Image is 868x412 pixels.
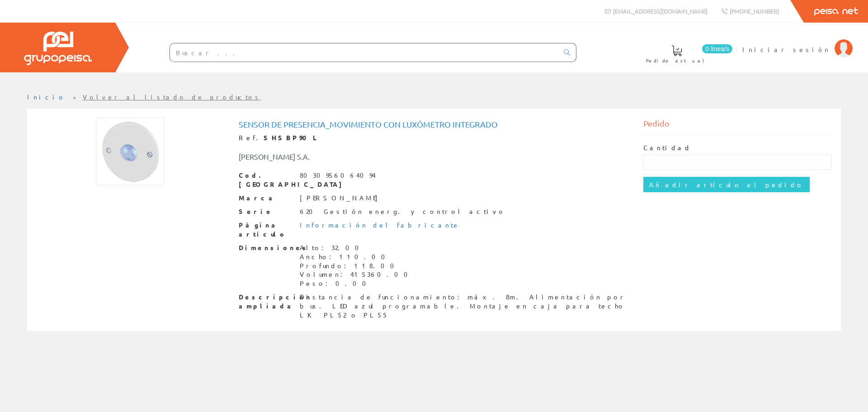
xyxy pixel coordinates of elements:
[300,279,413,288] div: Peso: 0.00
[300,171,376,180] div: 8030956064094
[300,293,630,320] div: Distancia de funcionamiento: máx. 8m. Alimentación por bus. LED azul programable. Montaje en caja...
[730,7,779,15] span: [PHONE_NUMBER]
[170,43,558,62] input: Buscar ...
[239,194,293,203] span: Marca
[83,93,261,101] a: Volver al listado de productos
[300,207,505,216] div: 620 Gestión energ. y control activo
[300,261,413,270] div: Profundo: 118.00
[239,171,293,189] span: Cod. [GEOGRAPHIC_DATA]
[300,252,413,261] div: Ancho: 110.00
[232,152,468,162] div: [PERSON_NAME] S.A.
[24,32,92,65] img: Grupo Peisa
[742,45,830,54] span: Iniciar sesión
[264,133,321,142] strong: SHSBP90L
[300,243,413,252] div: Alto: 32.00
[239,120,630,129] h1: Sensor de presencia_movimiento con luxómetro integrado
[613,7,708,15] span: [EMAIL_ADDRESS][DOMAIN_NAME]
[643,177,810,192] input: Añadir artículo al pedido
[239,221,293,239] span: Página artículo
[643,143,691,152] label: Cantidad
[300,270,413,279] div: Volumen: 415360.00
[300,221,460,229] a: Información del fabricante
[239,207,293,216] span: Serie
[300,194,382,203] div: [PERSON_NAME]
[646,56,708,65] span: Pedido actual
[239,243,293,252] span: Dimensiones
[239,133,630,142] div: Ref.
[742,38,853,46] a: Iniciar sesión
[239,293,293,311] span: Descripción ampliada
[643,118,832,134] div: Pedido
[27,93,66,101] a: Inicio
[702,44,732,53] span: 0 línea/s
[97,118,165,185] img: Foto artículo Sensor de presencia_movimiento con luxómetro integrado (150x150)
